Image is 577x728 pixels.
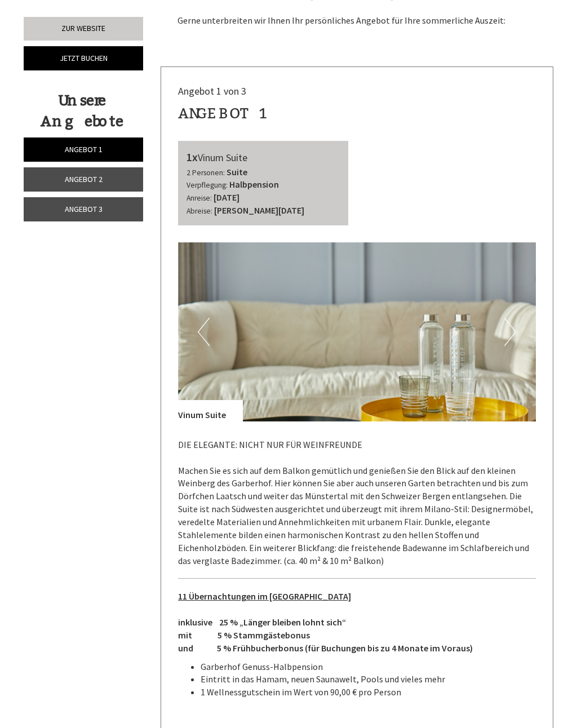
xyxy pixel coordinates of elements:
strong: inklusive 25 % „Länger bleiben lohnt sich“ mit 5 % Stammgästebonus und 5 % Frühbucherbonus (für B... [178,616,473,654]
small: Abreise: [187,206,212,216]
p: DIE ELEGANTE: NICHT NUR FÜR WEINFREUNDE Machen Sie es sich auf dem Balkon gemütlich und genießen ... [178,438,536,567]
b: Suite [227,166,247,177]
span: Angebot 1 von 3 [178,85,246,97]
b: [PERSON_NAME][DATE] [214,205,304,216]
b: 1x [187,150,198,164]
b: Halbpension [229,179,279,190]
img: image [178,242,536,421]
button: Next [504,318,516,346]
div: Unsere Angebote [24,90,140,132]
div: Vinum Suite [178,400,243,421]
div: Angebot 1 [178,103,269,124]
b: [DATE] [214,192,239,203]
small: 2 Personen: [187,168,225,177]
li: 1 Wellnessgutschein im Wert von 90,00 € pro Person [201,686,536,699]
li: Eintritt in das Hamam, neuen Saunawelt, Pools und vieles mehr [201,673,536,686]
a: Jetzt buchen [24,46,143,70]
a: Zur Website [24,17,143,41]
li: Garberhof Genuss-Halbpension [201,660,536,673]
u: 11 Übernachtungen im [GEOGRAPHIC_DATA] [178,591,351,602]
span: Angebot 1 [65,144,103,154]
button: Previous [198,318,210,346]
small: Verpflegung: [187,180,228,190]
small: Anreise: [187,193,212,203]
span: Angebot 2 [65,174,103,184]
div: Vinum Suite [187,149,340,166]
span: Angebot 3 [65,204,103,214]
